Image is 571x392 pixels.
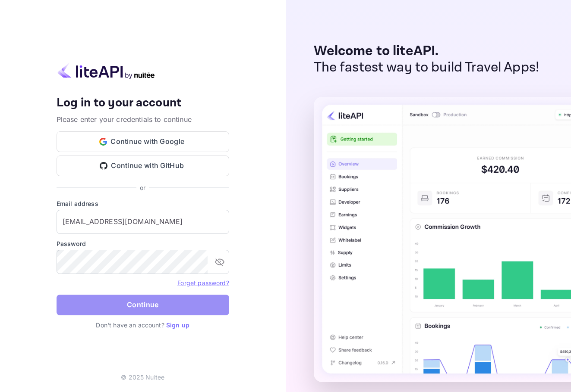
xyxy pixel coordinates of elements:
p: Don't have an account? [57,320,229,330]
button: Continue [57,295,229,315]
button: toggle password visibility [211,253,228,271]
p: © 2025 Nuitee [121,373,164,382]
button: Continue with Google [57,131,229,152]
input: Enter your email address [57,210,229,234]
p: The fastest way to build Travel Apps! [314,59,539,76]
label: Password [57,239,229,248]
label: Email address [57,199,229,208]
img: liteapi [57,62,156,79]
button: Continue with GitHub [57,156,229,176]
p: Welcome to liteAPI. [314,43,539,59]
p: Please enter your credentials to continue [57,114,229,124]
a: Sign up [166,321,189,329]
h4: Log in to your account [57,96,229,111]
a: Forget password? [177,278,229,287]
p: or [140,183,145,192]
a: Forget password? [177,279,229,286]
